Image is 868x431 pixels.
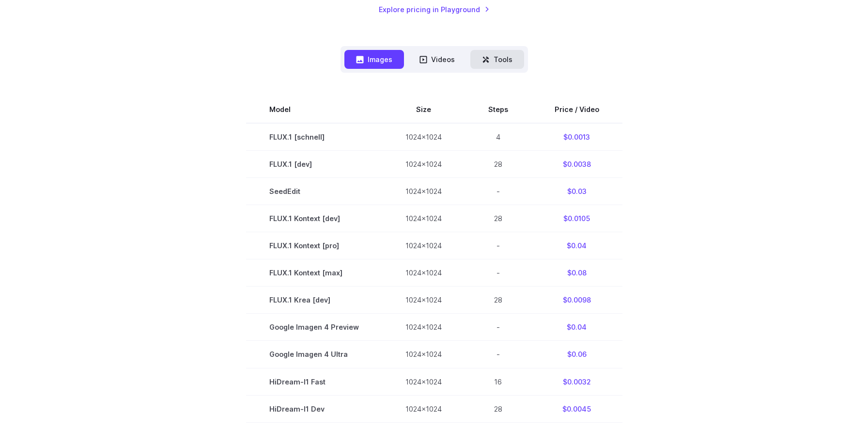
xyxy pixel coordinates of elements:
[382,96,465,123] th: Size
[246,151,382,178] td: FLUX.1 [dev]
[246,287,382,314] td: FLUX.1 Krea [dev]
[382,205,465,232] td: 1024x1024
[408,50,466,69] button: Videos
[465,314,531,341] td: -
[382,151,465,178] td: 1024x1024
[246,205,382,232] td: FLUX.1 Kontext [dev]
[465,123,531,151] td: 4
[465,259,531,287] td: -
[465,205,531,232] td: 28
[531,232,622,259] td: $0.04
[246,123,382,151] td: FLUX.1 [schnell]
[531,178,622,205] td: $0.03
[382,232,465,259] td: 1024x1024
[531,205,622,232] td: $0.0105
[531,287,622,314] td: $0.0098
[465,395,531,422] td: 28
[246,232,382,259] td: FLUX.1 Kontext [pro]
[531,314,622,341] td: $0.04
[382,259,465,287] td: 1024x1024
[246,341,382,368] td: Google Imagen 4 Ultra
[382,123,465,151] td: 1024x1024
[465,341,531,368] td: -
[465,232,531,259] td: -
[382,314,465,341] td: 1024x1024
[382,287,465,314] td: 1024x1024
[246,395,382,422] td: HiDream-I1 Dev
[531,123,622,151] td: $0.0013
[470,50,524,69] button: Tools
[382,341,465,368] td: 1024x1024
[465,96,531,123] th: Steps
[531,259,622,287] td: $0.08
[379,4,490,15] a: Explore pricing in Playground
[465,151,531,178] td: 28
[246,96,382,123] th: Model
[382,178,465,205] td: 1024x1024
[246,368,382,395] td: HiDream-I1 Fast
[465,178,531,205] td: -
[382,368,465,395] td: 1024x1024
[531,96,622,123] th: Price / Video
[246,178,382,205] td: SeedEdit
[465,368,531,395] td: 16
[246,314,382,341] td: Google Imagen 4 Preview
[531,395,622,422] td: $0.0045
[382,395,465,422] td: 1024x1024
[531,341,622,368] td: $0.06
[465,287,531,314] td: 28
[246,259,382,287] td: FLUX.1 Kontext [max]
[531,368,622,395] td: $0.0032
[344,50,404,69] button: Images
[531,151,622,178] td: $0.0038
